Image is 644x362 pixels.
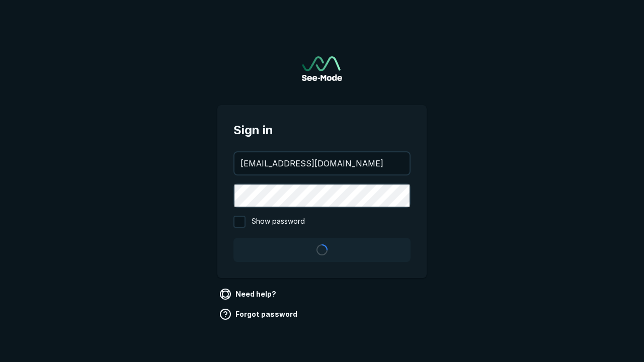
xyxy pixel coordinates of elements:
a: Need help? [217,286,280,302]
a: Go to sign in [302,56,342,81]
span: Sign in [233,121,411,139]
img: See-Mode Logo [302,56,342,81]
input: your@email.com [234,152,410,174]
a: Forgot password [217,306,301,322]
span: Show password [252,216,305,228]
